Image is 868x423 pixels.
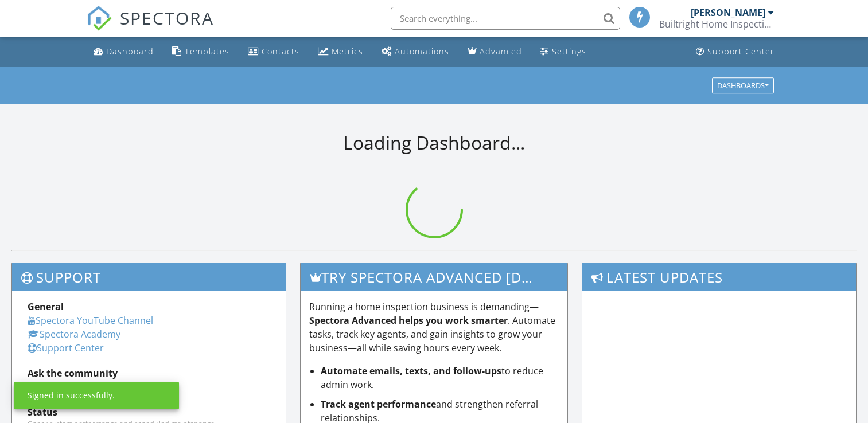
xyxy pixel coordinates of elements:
[87,6,112,31] img: The Best Home Inspection Software - Spectora
[301,263,567,291] h3: Try spectora advanced [DATE]
[12,263,286,291] h3: Support
[28,405,270,419] div: Status
[309,300,559,355] p: Running a home inspection business is demanding— . Automate tasks, track key agents, and gain ins...
[321,398,436,410] strong: Track agent performance
[395,46,449,57] div: Automations
[707,46,774,57] div: Support Center
[106,46,154,57] div: Dashboard
[582,263,856,291] h3: Latest Updates
[28,366,270,380] div: Ask the community
[28,314,153,327] a: Spectora YouTube Channel
[120,6,214,30] span: SPECTORA
[332,46,363,57] div: Metrics
[377,41,454,62] a: Automations (Basic)
[480,46,522,57] div: Advanced
[659,18,774,30] div: Builtright Home Inspections
[691,41,779,62] a: Support Center
[712,77,774,93] button: Dashboards
[321,365,501,377] strong: Automate emails, texts, and follow-ups
[28,381,83,393] a: Spectora HQ
[391,7,620,30] input: Search everything...
[313,41,368,62] a: Metrics
[463,41,527,62] a: Advanced
[28,342,104,354] a: Support Center
[168,41,234,62] a: Templates
[552,46,586,57] div: Settings
[321,364,559,391] li: to reduce admin work.
[691,7,765,18] div: [PERSON_NAME]
[28,390,115,401] div: Signed in successfully.
[536,41,591,62] a: Settings
[243,41,304,62] a: Contacts
[89,41,158,62] a: Dashboard
[262,46,299,57] div: Contacts
[28,300,64,313] strong: General
[185,46,229,57] div: Templates
[28,328,120,340] a: Spectora Academy
[87,15,214,40] a: SPECTORA
[717,81,769,89] div: Dashboards
[309,314,508,327] strong: Spectora Advanced helps you work smarter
